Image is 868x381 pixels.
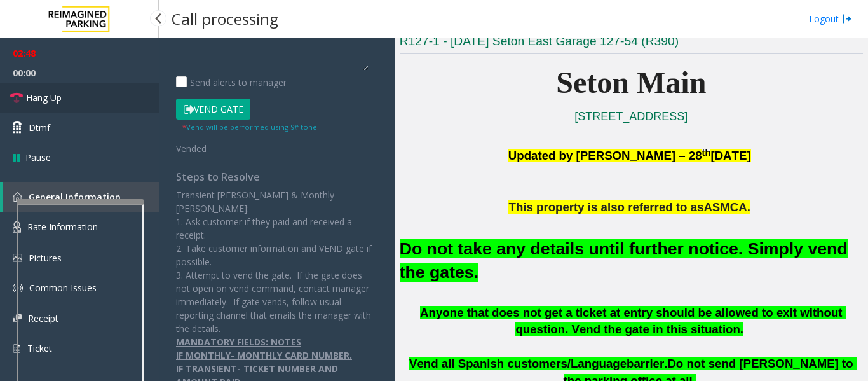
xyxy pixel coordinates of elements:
[176,188,378,215] p: Transient [PERSON_NAME] & Monthly [PERSON_NAME]:
[420,306,846,336] span: Anyone that does not get a ticket at entry should be allowed to exit without question. Vend the g...
[26,91,62,104] span: Hang Up
[182,122,317,132] small: Vend will be performed using 9# tone
[3,182,159,212] a: General Information
[13,221,21,233] img: 'icon'
[556,66,706,99] span: Seton Main
[508,200,703,214] span: This property is also referred to as
[29,121,50,134] span: Dtmf
[176,99,250,120] button: Vend Gate
[508,149,702,162] span: Updated by [PERSON_NAME] – 28
[702,148,711,158] span: th
[703,200,750,214] span: ASMCA.
[842,12,852,25] img: logout
[400,33,863,54] h3: R127-1 - [DATE] Seton East Garage 127-54 (R390)
[13,314,22,322] img: 'icon'
[176,349,352,361] u: IF MONTHLY- MONTHLY CARD NUMBER.
[627,357,667,370] span: barrier.
[176,242,378,268] p: 2. Take customer information and VEND gate if possible.
[809,12,852,25] a: Logout
[176,76,287,89] label: Send alerts to manager
[176,215,378,242] p: 1. Ask customer if they paid and received a receipt.
[409,357,627,370] span: Vend all Spanish customers/Language
[176,171,378,183] h4: Steps to Resolve
[13,283,23,293] img: 'icon'
[176,268,378,335] p: 3. Attempt to vend the gate. If the gate does not open on vend command, contact manager immediate...
[574,110,688,123] a: [STREET_ADDRESS]
[13,254,22,262] img: 'icon'
[710,149,750,162] span: [DATE]
[13,192,22,202] img: 'icon'
[165,3,285,34] h3: Call processing
[13,343,21,354] img: 'icon'
[25,151,51,164] span: Pause
[400,239,848,282] font: Do not take any details until further notice. Simply vend the gates.
[29,191,121,203] span: General Information
[176,336,301,348] u: MANDATORY FIELDS: NOTES
[176,142,207,155] span: Vended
